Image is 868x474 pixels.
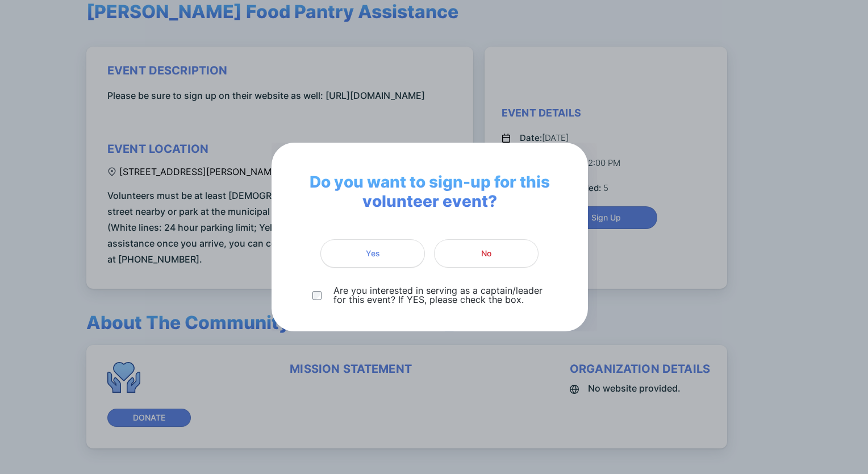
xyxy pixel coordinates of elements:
[434,239,539,268] button: No
[290,172,570,211] span: Do you want to sign-up for this volunteer event?
[366,248,380,259] span: Yes
[481,248,491,259] span: No
[333,286,546,304] p: Are you interested in serving as a captain/leader for this event? If YES, please check the box.
[320,239,425,268] button: Yes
